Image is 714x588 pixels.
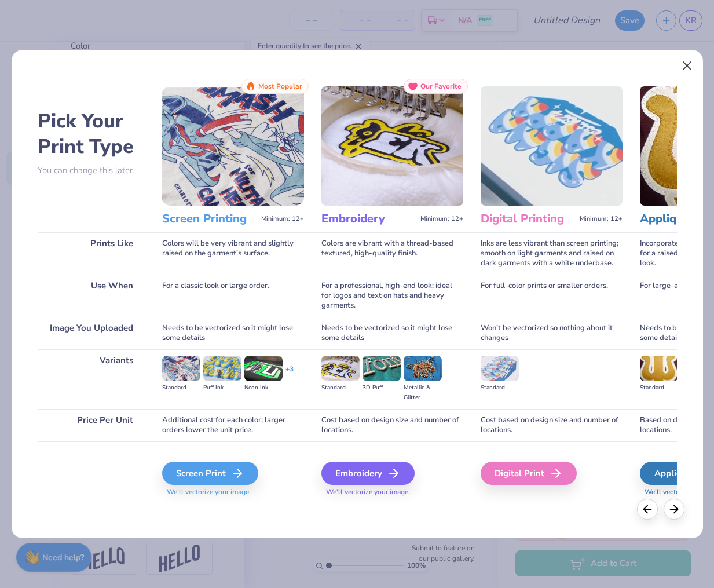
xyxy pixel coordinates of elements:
[321,86,463,206] img: Embroidery
[481,462,577,485] div: Digital Print
[38,317,145,349] div: Image You Uploaded
[363,356,401,381] img: 3D Puff
[162,356,200,381] img: Standard
[261,215,304,223] span: Minimum: 12+
[321,317,463,349] div: Needs to be vectorized so it might lose some details
[203,356,241,381] img: Puff Ink
[162,462,258,485] div: Screen Print
[321,383,360,393] div: Standard
[404,383,442,403] div: Metallic & Glitter
[420,215,463,223] span: Minimum: 12+
[481,383,519,393] div: Standard
[162,383,200,393] div: Standard
[481,317,623,349] div: Won't be vectorized so nothing about it changes
[38,409,145,441] div: Price Per Unit
[640,356,678,381] img: Standard
[244,383,283,393] div: Neon Ink
[321,356,360,381] img: Standard
[285,364,294,384] div: + 3
[321,462,415,485] div: Embroidery
[640,383,678,393] div: Standard
[321,487,463,497] span: We'll vectorize your image.
[162,487,304,497] span: We'll vectorize your image.
[38,232,145,275] div: Prints Like
[38,166,145,176] p: You can change this later.
[580,215,623,223] span: Minimum: 12+
[404,356,442,381] img: Metallic & Glitter
[420,82,462,90] span: Our Favorite
[162,409,304,441] div: Additional cost for each color; larger orders lower the unit price.
[363,383,401,393] div: 3D Puff
[481,409,623,441] div: Cost based on design size and number of locations.
[321,232,463,275] div: Colors are vibrant with a thread-based textured, high-quality finish.
[481,356,519,381] img: Standard
[676,55,698,77] button: Close
[162,211,257,227] h3: Screen Printing
[321,275,463,317] div: For a professional, high-end look; ideal for logos and text on hats and heavy garments.
[258,82,302,90] span: Most Popular
[162,317,304,349] div: Needs to be vectorized so it might lose some details
[162,232,304,275] div: Colors will be very vibrant and slightly raised on the garment's surface.
[321,211,416,227] h3: Embroidery
[38,349,145,409] div: Variants
[481,211,575,227] h3: Digital Printing
[203,383,241,393] div: Puff Ink
[162,275,304,317] div: For a classic look or large order.
[481,275,623,317] div: For full-color prints or smaller orders.
[321,409,463,441] div: Cost based on design size and number of locations.
[162,86,304,206] img: Screen Printing
[481,86,623,206] img: Digital Printing
[481,232,623,275] div: Inks are less vibrant than screen printing; smooth on light garments and raised on dark garments ...
[38,108,145,159] h2: Pick Your Print Type
[244,356,283,381] img: Neon Ink
[38,275,145,317] div: Use When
